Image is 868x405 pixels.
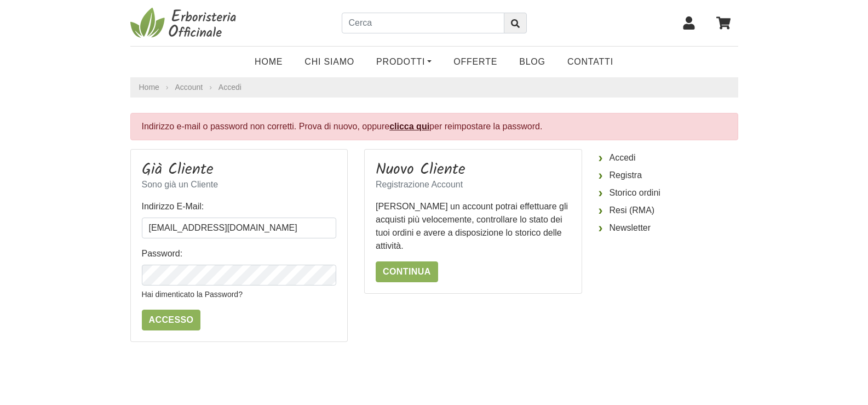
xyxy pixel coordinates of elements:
a: Contatti [556,51,624,73]
h3: Già Cliente [142,161,337,179]
a: Registra [599,167,738,184]
a: Resi (RMA) [599,202,738,219]
input: Accesso [142,310,201,330]
a: Continua [376,261,438,282]
a: Accedi [219,83,242,92]
a: Accedi [599,149,738,167]
p: Sono già un Cliente [142,178,337,191]
div: Indirizzo e-mail o password non corretti. Prova di nuovo, oppure per reimpostare la password. [130,113,738,140]
nav: breadcrumb [130,77,738,98]
label: Indirizzo E-Mail: [142,200,204,213]
a: Home [139,82,159,93]
label: Password: [142,247,183,260]
a: Newsletter [599,219,738,237]
input: Indirizzo E-Mail: [142,218,337,238]
a: Prodotti [365,51,442,73]
input: Cerca [342,13,504,33]
a: Storico ordini [599,184,738,202]
h3: Nuovo Cliente [376,161,571,179]
a: Chi Siamo [294,51,365,73]
p: [PERSON_NAME] un account potrai effettuare gli acquisti più velocemente, controllare lo stato dei... [376,200,571,253]
a: Home [244,51,294,73]
a: Account [175,82,203,93]
p: Registrazione Account [376,178,571,191]
img: Erboristeria Officinale [130,7,240,39]
a: clicca qui [389,122,429,131]
a: Blog [508,51,556,73]
a: OFFERTE [442,51,508,73]
a: Hai dimenticato la Password? [142,290,243,299]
